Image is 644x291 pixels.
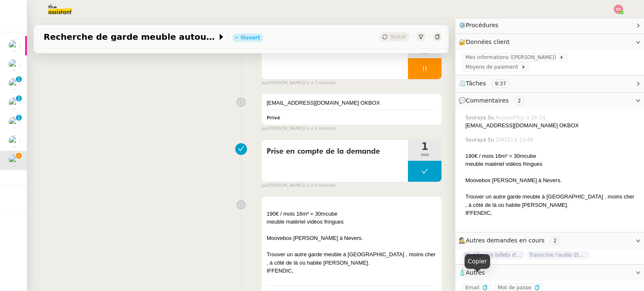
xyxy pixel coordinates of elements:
[261,80,268,87] span: par
[455,17,644,33] div: ⚙️Procédures
[459,37,513,47] span: 🔐
[267,115,280,121] b: Privé
[459,269,485,276] span: 🧴
[408,152,441,159] span: min
[267,218,436,226] div: meuble matériel vidéos fringues
[261,125,268,132] span: par
[17,95,21,103] p: 1
[466,22,499,28] span: Procédures
[455,75,644,92] div: ⏲️Tâches 9:37
[466,80,486,87] span: Tâches
[465,285,479,291] span: Email
[465,136,496,144] span: Souraya Su
[466,237,545,244] span: Autres demandes en cours
[459,80,517,87] span: ⏲️
[8,135,20,147] img: users%2FW4OQjB9BRtYK2an7yusO0WsYLsD3%2Favatar%2F28027066-518b-424c-8476-65f2e549ac29
[496,136,535,144] span: [DATE] à 13:46
[466,269,485,276] span: Autres
[261,125,335,132] small: [PERSON_NAME]
[465,121,637,130] div: [EMAIL_ADDRESS][DOMAIN_NAME] OKBOX
[455,265,644,281] div: 🧴Autres
[465,176,637,185] div: Moovebox [PERSON_NAME] à Nevers.
[514,97,525,105] nz-tag: 2
[465,114,496,121] span: Souraya Su
[455,93,644,109] div: 💬Commentaires 2
[527,251,589,259] span: Transcrire l'audio ZIN Cafe
[303,182,335,189] span: il y a 9 minutes
[241,35,260,40] div: Ouvert
[465,152,637,160] div: 190€ / mois 16m² = 30mcube
[550,237,560,245] nz-tag: 2
[16,76,22,82] nz-badge-sup: 1
[267,145,403,158] span: Prise en compte de la demande
[465,193,637,209] div: Trouver un autre garde meuble à [GEOGRAPHIC_DATA] , moins cher , à côté de là où habite [PERSON_N...
[465,63,521,71] span: Moyens de paiement
[465,254,491,269] div: Copier
[465,160,637,168] div: meuble matériel vidéos fringues
[465,209,637,217] div: IFFENDIC,
[261,80,335,87] small: [PERSON_NAME]
[459,97,527,104] span: 💬
[8,59,20,71] img: users%2FW4OQjB9BRtYK2an7yusO0WsYLsD3%2Favatar%2F28027066-518b-424c-8476-65f2e549ac29
[455,232,644,249] div: 🕵️Autres demandes en cours 2
[8,155,20,166] img: users%2FLK22qrMMfbft3m7ot3tU7x4dNw03%2Favatar%2Fdef871fd-89c7-41f9-84a6-65c814c6ac6f
[459,237,563,244] span: 🕵️
[303,80,335,87] span: il y a 7 minutes
[17,76,21,84] p: 1
[498,285,531,291] span: Mot de passe
[459,21,502,30] span: ⚙️
[465,53,559,62] span: Mes informations ([PERSON_NAME])
[261,182,335,189] small: [PERSON_NAME]
[466,97,509,104] span: Commentaires
[44,33,217,41] span: Recherche de garde meuble autour de [GEOGRAPHIC_DATA]
[491,80,509,88] nz-tag: 9:37
[16,115,22,121] nz-badge-sup: 1
[261,182,268,189] span: par
[267,99,436,107] div: [EMAIL_ADDRESS][DOMAIN_NAME] OKBOX
[408,49,441,56] span: min
[267,210,436,218] div: 190€ / mois 16m² = 30mcube
[267,250,436,267] div: Trouver un autre garde meuble à [GEOGRAPHIC_DATA] , moins cher , à côté de là où habite [PERSON_N...
[17,115,21,122] p: 1
[455,34,644,50] div: 🔐Données client
[8,97,20,109] img: users%2FW4OQjB9BRtYK2an7yusO0WsYLsD3%2Favatar%2F28027066-518b-424c-8476-65f2e549ac29
[408,142,441,152] span: 1
[303,125,335,132] span: il y a 4 minutes
[16,95,22,101] nz-badge-sup: 1
[496,114,547,121] span: Aujourd’hui à 16:14
[614,5,623,14] img: svg
[8,40,20,52] img: users%2FAXgjBsdPtrYuxuZvIJjRexEdqnq2%2Favatar%2F1599931753966.jpeg
[466,39,510,45] span: Données client
[390,34,406,40] span: Statut
[267,234,436,242] div: Moovebox [PERSON_NAME] à Nevers.
[8,78,20,90] img: users%2FCk7ZD5ubFNWivK6gJdIkoi2SB5d2%2Favatar%2F3f84dbb7-4157-4842-a987-fca65a8b7a9a
[8,116,20,128] img: users%2FW4OQjB9BRtYK2an7yusO0WsYLsD3%2Favatar%2F28027066-518b-424c-8476-65f2e549ac29
[267,267,436,275] div: IFFENDIC,
[462,251,525,259] span: Modifier les billets d'avion pour retour à [GEOGRAPHIC_DATA]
